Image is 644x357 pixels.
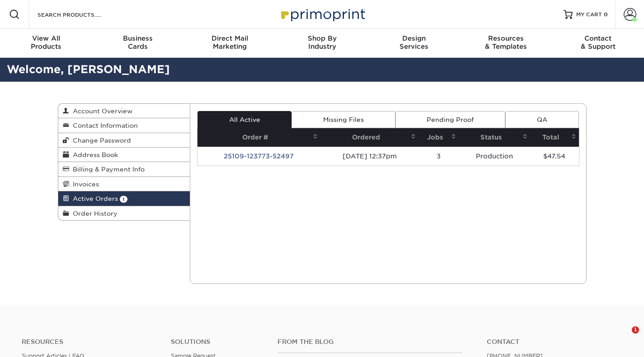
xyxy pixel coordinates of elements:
[276,34,368,42] span: Shop By
[368,29,460,58] a: DesignServices
[291,111,395,128] a: Missing Files
[184,34,276,51] div: Marketing
[69,107,132,115] span: Account Overview
[552,34,644,51] div: & Support
[505,111,578,128] a: QA
[197,111,291,128] a: All Active
[58,133,190,148] a: Change Password
[530,128,578,147] th: Total
[460,29,552,58] a: Resources& Templates
[632,326,639,334] span: 1
[277,5,367,24] img: Primoprint
[395,111,505,128] a: Pending Proof
[58,162,190,176] a: Billing & Payment Info
[613,326,635,348] iframe: Intercom live chat
[22,338,157,346] h4: Resources
[69,195,118,202] span: Active Orders
[487,338,622,346] a: Contact
[530,147,578,166] td: $47.54
[58,191,190,206] a: Active Orders 1
[58,148,190,162] a: Address Book
[120,196,127,203] span: 1
[69,137,131,144] span: Change Password
[58,206,190,220] a: Order History
[320,128,418,147] th: Ordered
[418,147,459,166] td: 3
[368,34,460,42] span: Design
[184,34,276,42] span: Direct Mail
[276,34,368,51] div: Industry
[277,338,462,346] h4: From the Blog
[69,181,99,188] span: Invoices
[69,151,118,158] span: Address Book
[459,147,530,166] td: Production
[58,177,190,191] a: Invoices
[92,29,184,58] a: BusinessCards
[171,338,264,346] h4: Solutions
[69,122,138,129] span: Contact Information
[197,147,320,166] td: 25109-123773-52497
[604,11,608,18] span: 0
[184,29,276,58] a: Direct MailMarketing
[197,128,320,147] th: Order #
[459,128,530,147] th: Status
[368,34,460,51] div: Services
[58,118,190,133] a: Contact Information
[58,104,190,118] a: Account Overview
[92,34,184,51] div: Cards
[276,29,368,58] a: Shop ByIndustry
[460,34,552,51] div: & Templates
[320,147,418,166] td: [DATE] 12:37pm
[69,166,145,173] span: Billing & Payment Info
[552,34,644,42] span: Contact
[576,11,602,19] span: MY CART
[552,29,644,58] a: Contact& Support
[92,34,184,42] span: Business
[418,128,459,147] th: Jobs
[69,210,118,217] span: Order History
[37,9,125,20] input: SEARCH PRODUCTS.....
[460,34,552,42] span: Resources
